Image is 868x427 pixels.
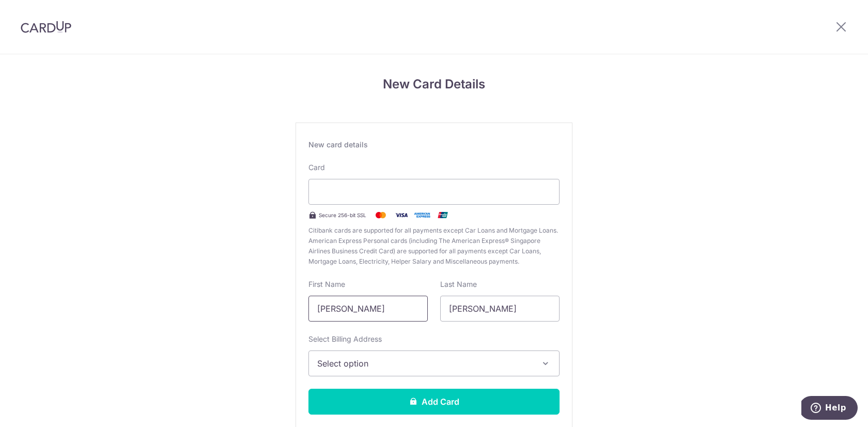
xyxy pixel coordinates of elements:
input: Cardholder First Name [308,296,428,322]
span: Select option [317,357,532,370]
img: Visa [391,209,412,221]
button: Add Card [308,389,560,415]
span: Secure 256-bit SSL [319,211,366,219]
h4: New Card Details [296,75,572,94]
img: CardUp [21,21,71,33]
img: Mastercard [370,209,391,221]
input: Cardholder Last Name [440,296,560,322]
label: Select Billing Address [308,334,382,344]
img: .alt.amex [412,209,432,221]
img: .alt.unionpay [432,209,453,221]
span: Citibank cards are supported for all payments except Car Loans and Mortgage Loans. American Expre... [308,225,560,267]
label: First Name [308,279,345,289]
button: Select option [308,350,560,376]
iframe: To enrich screen reader interactions, please activate Accessibility in Grammarly extension settings [317,186,551,198]
iframe: Opens a widget where you can find more information [801,396,858,422]
label: Last Name [440,279,477,289]
div: New card details [308,140,560,150]
label: Card [308,162,325,173]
